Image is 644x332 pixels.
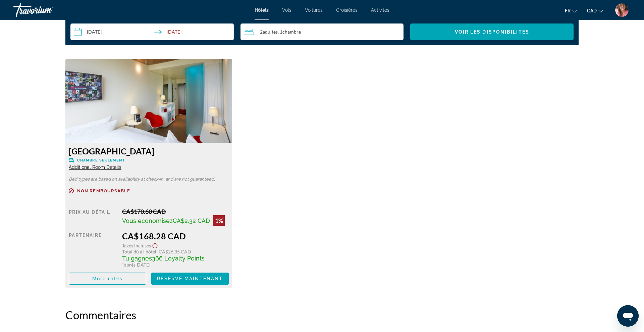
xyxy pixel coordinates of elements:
a: Voitures [305,7,323,13]
span: après [124,262,136,268]
span: CAD [587,8,597,13]
div: CA$170.60 CAD [122,208,229,215]
span: Vous économisez [122,217,173,224]
h2: Commentaires [65,308,579,322]
img: a6fffec2-1841-48b7-8c9a-9ee2bf4901f7.jpeg [65,59,232,143]
span: Reserve maintenant [157,276,223,281]
button: Change language [565,6,577,15]
button: Change currency [587,6,603,15]
span: fr [565,8,571,13]
div: Search widget [70,23,574,40]
span: More rates [92,276,123,281]
button: More rates [69,273,146,285]
span: Total dû à l'hôtel [122,249,156,254]
div: Prix au détail [69,208,117,226]
iframe: Bouton de lancement de la fenêtre de messagerie [617,305,639,327]
span: Chambre seulement [77,158,125,162]
button: Travelers: 2 adults, 0 children [240,23,404,40]
span: Taxes incluses [122,243,151,248]
span: Tu gagnes [122,255,152,262]
button: Show Taxes and Fees disclaimer [151,241,159,249]
span: Voir les disponibilités [455,29,529,35]
button: Voir les disponibilités [410,23,574,40]
button: Reserve maintenant [151,273,229,285]
span: 2 [260,29,278,35]
span: CA$2.32 CAD [173,217,210,224]
button: User Menu [613,3,631,17]
img: Z [615,3,629,17]
a: Travorium [13,1,80,19]
span: Chambre [282,29,301,35]
a: Vols [282,7,291,13]
span: Non remboursable [77,189,130,193]
button: Check-in date: Dec 5, 2025 Check-out date: Dec 6, 2025 [70,23,234,40]
span: , 1 [278,29,301,35]
p: Bed types are based on availability at check-in, and are not guaranteed. [69,177,229,182]
span: 366 Loyalty Points [152,255,205,262]
div: CA$168.28 CAD [122,231,229,241]
a: Croisières [336,7,358,13]
div: 1% [213,215,225,226]
span: Additional Room Details [69,164,121,170]
div: Partenaire [69,231,117,268]
span: Adultes [263,29,278,35]
div: : CA$26.35 CAD [122,249,229,254]
a: Hôtels [255,7,269,13]
a: Activités [371,7,389,13]
h3: [GEOGRAPHIC_DATA] [69,146,229,156]
div: * [DATE] [122,262,229,268]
